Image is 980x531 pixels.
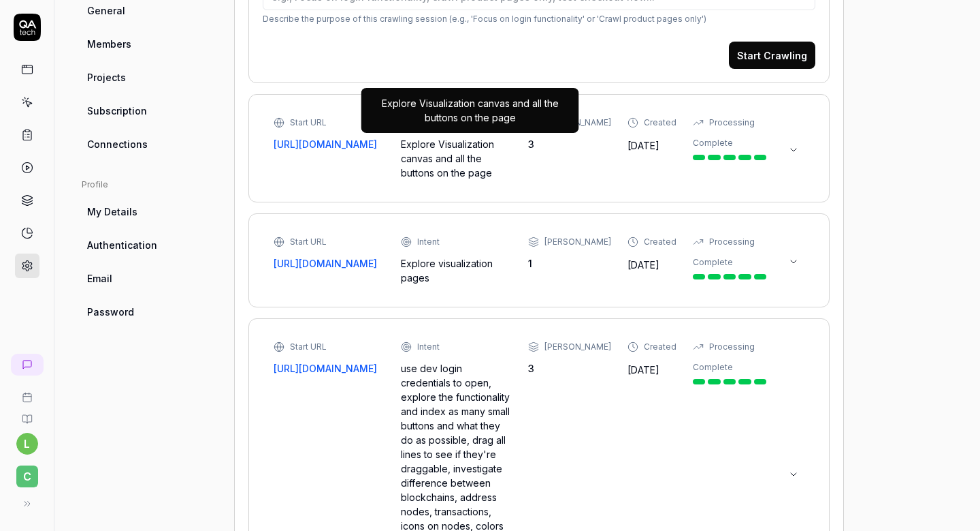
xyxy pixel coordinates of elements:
[544,236,611,248] div: [PERSON_NAME]
[274,361,385,376] a: [URL][DOMAIN_NAME]
[87,37,131,51] span: Members
[5,455,48,490] button: C
[417,236,440,248] div: Intent
[82,232,212,258] a: Authentication
[82,299,212,324] a: Password
[82,199,212,224] a: My Details
[644,341,676,353] div: Created
[401,137,512,180] div: Explore Visualization canvas and all the buttons on the page
[82,266,212,291] a: Email
[693,361,733,374] div: Complete
[82,31,212,57] a: Members
[401,256,512,285] div: Explore visualization pages
[644,117,676,129] div: Created
[544,341,611,353] div: [PERSON_NAME]
[528,361,611,376] div: 3
[370,96,571,125] div: Explore Visualization canvas and all the buttons on the page
[5,403,48,425] a: Documentation
[290,117,327,129] div: Start URL
[528,137,611,151] div: 3
[290,236,327,248] div: Start URL
[709,341,755,353] div: Processing
[274,256,385,271] a: [URL][DOMAIN_NAME]
[87,104,147,118] span: Subscription
[82,65,212,90] a: Projects
[274,137,385,151] a: [URL][DOMAIN_NAME]
[627,259,659,271] time: [DATE]
[16,466,38,487] span: C
[693,256,733,269] div: Complete
[87,204,137,219] span: My Details
[87,137,148,151] span: Connections
[709,117,755,129] div: Processing
[627,364,659,376] time: [DATE]
[87,70,126,85] span: Projects
[87,305,134,319] span: Password
[709,236,755,248] div: Processing
[528,256,611,271] div: 1
[16,433,38,455] button: l
[417,341,440,353] div: Intent
[11,354,44,376] a: New conversation
[5,381,48,403] a: Book a call with us
[627,140,659,151] time: [DATE]
[729,42,815,69] button: Start Crawling
[87,238,157,252] span: Authentication
[87,271,112,286] span: Email
[263,13,815,25] p: Describe the purpose of this crawling session (e.g., 'Focus on login functionality' or 'Crawl pro...
[644,236,676,248] div: Created
[82,132,212,157] a: Connections
[82,98,212,123] a: Subscription
[290,341,327,353] div: Start URL
[693,137,733,149] div: Complete
[82,179,212,191] div: Profile
[87,3,125,18] span: General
